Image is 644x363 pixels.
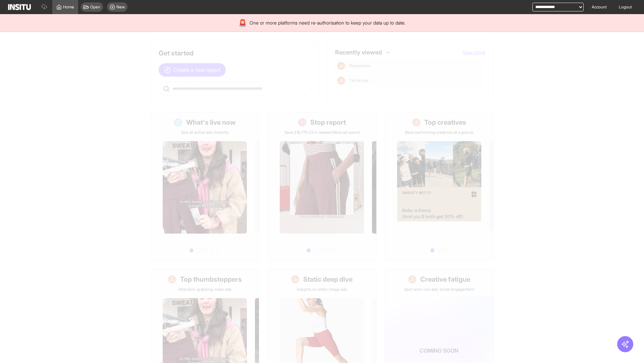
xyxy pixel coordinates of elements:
[116,4,125,10] span: New
[63,4,74,10] span: Home
[8,4,31,10] img: Logo
[238,18,247,28] div: 🚨
[250,19,406,26] span: One or more platforms need re-authorisation to keep your data up to date.
[90,4,100,10] span: Open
